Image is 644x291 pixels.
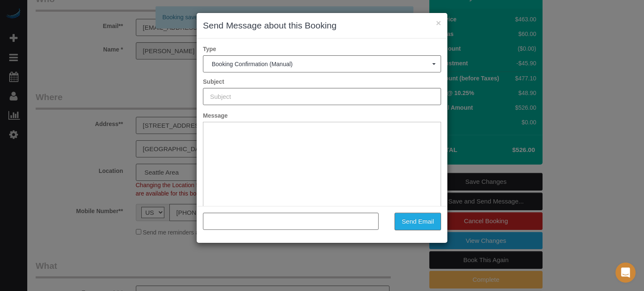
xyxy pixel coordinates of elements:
label: Type [197,45,447,53]
input: Subject [203,88,441,105]
iframe: Rich Text Editor, editor1 [203,122,441,253]
label: Subject [197,77,447,86]
div: Open Intercom Messenger [615,263,636,283]
button: Send Email [395,213,441,230]
span: Booking Confirmation (Manual) [212,61,432,67]
button: Booking Confirmation (Manual) [203,55,441,72]
button: × [436,18,441,27]
label: Message [197,111,447,120]
h3: Send Message about this Booking [203,19,441,32]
